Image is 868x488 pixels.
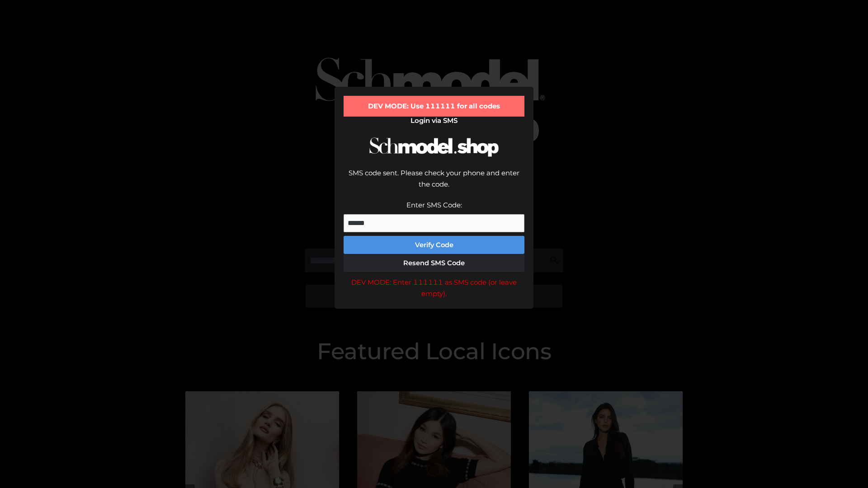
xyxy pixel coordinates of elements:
div: DEV MODE: Use 111111 for all codes [344,96,524,117]
img: Schmodel Logo [366,129,502,165]
div: SMS code sent. Please check your phone and enter the code. [344,167,524,199]
div: DEV MODE: Enter 111111 as SMS code (or leave empty). [344,277,524,300]
label: Enter SMS Code: [406,201,462,209]
button: Verify Code [344,236,524,254]
h2: Login via SMS [344,117,524,125]
button: Resend SMS Code [344,254,524,272]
